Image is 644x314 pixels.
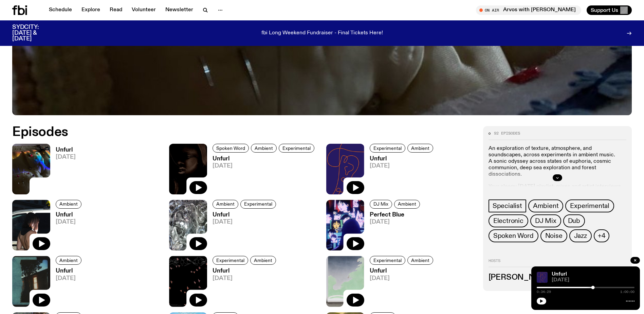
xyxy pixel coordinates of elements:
span: Ambient [411,145,429,151]
a: Read [106,5,126,15]
a: Noise [540,229,567,242]
h3: Unfurl [213,212,278,218]
span: DJ Mix [535,217,556,225]
span: [DATE] [56,154,76,160]
a: Experimental [279,144,314,153]
a: Volunteer [128,5,160,15]
span: [DATE] [213,219,278,225]
span: Experimental [373,145,402,151]
h3: Unfurl [370,156,435,162]
a: Specialist [489,199,526,212]
a: Explore [77,5,104,15]
span: 0:34:29 [537,290,551,294]
span: Support Us [591,7,618,13]
span: Ambient [533,202,559,210]
a: Ambient [528,199,564,212]
a: Ambient [56,200,81,209]
span: Ambient [411,258,429,263]
a: Newsletter [161,5,197,15]
a: Spoken Word [489,229,538,242]
a: Ambient [251,144,277,153]
span: Experimental [570,202,609,210]
a: Ambient [407,144,433,153]
a: Ambient [56,256,81,265]
a: Experimental [213,256,248,265]
span: Ambient [254,258,272,263]
span: Noise [545,232,563,240]
a: Unfurl[DATE] [207,268,278,307]
p: fbi Long Weekend Fundraiser - Final Tickets Here! [261,30,383,36]
span: Experimental [282,145,311,151]
span: Specialist [493,202,522,210]
p: An exploration of texture, atmosphere, and soundscapes, across experiments in ambient music. A so... [489,145,626,178]
a: Dub [563,214,585,227]
span: 1:00:00 [620,290,634,294]
a: Ambient [213,200,238,209]
a: Unfurl[DATE] [50,268,84,307]
span: [DATE] [370,276,435,281]
span: Experimental [216,258,244,263]
a: Ambient [250,256,276,265]
span: Ambient [255,145,273,151]
h3: SYDCITY: [DATE] & [DATE] [12,24,56,42]
h3: Unfurl [56,268,84,274]
button: +4 [594,229,610,242]
a: Unfurl[DATE] [50,212,84,250]
span: Dub [568,217,580,225]
span: Ambient [59,258,78,263]
img: A piece of fabric is pierced by sewing pins with different coloured heads, a rainbow light is cas... [12,144,50,194]
h2: Episodes [12,126,423,138]
a: Ambient [394,200,420,209]
span: Spoken Word [216,145,245,151]
button: On AirArvos with [PERSON_NAME] [476,5,581,15]
span: [DATE] [56,219,84,225]
a: Unfurl[DATE] [364,268,435,307]
span: [DATE] [56,276,84,281]
a: Unfurl[DATE] [364,156,435,194]
a: Jazz [569,229,592,242]
span: Ambient [398,202,416,207]
a: Unfurl [552,272,567,277]
a: Electronic [489,214,528,227]
a: Experimental [370,256,405,265]
span: Jazz [574,232,587,240]
span: [DATE] [370,219,422,225]
h2: Hosts [489,259,626,267]
span: Spoken Word [493,232,534,240]
span: DJ Mix [373,202,388,207]
a: Spoken Word [213,144,249,153]
span: [DATE] [552,278,634,283]
a: DJ Mix [370,200,392,209]
h3: [PERSON_NAME] [489,274,626,281]
a: Experimental [240,200,276,209]
span: Ambient [216,202,235,207]
h3: Perfect Blue [370,212,422,218]
span: [DATE] [213,276,278,281]
a: Experimental [370,144,405,153]
h3: Unfurl [56,147,76,153]
a: Unfurl[DATE] [207,156,316,194]
button: Support Us [587,5,632,15]
span: 92 episodes [494,132,520,135]
a: Unfurl[DATE] [50,147,76,194]
span: Experimental [244,202,272,207]
h3: Unfurl [213,156,316,162]
span: Electronic [493,217,523,225]
a: DJ Mix [530,214,561,227]
span: [DATE] [213,163,316,169]
h3: Unfurl [56,212,84,218]
h3: Unfurl [370,268,435,274]
a: Unfurl[DATE] [207,212,278,250]
span: [DATE] [370,163,435,169]
span: Ambient [59,202,78,207]
h3: Unfurl [213,268,278,274]
span: Experimental [373,258,402,263]
a: Experimental [565,199,614,212]
a: Ambient [407,256,433,265]
span: +4 [598,232,606,240]
a: Schedule [45,5,76,15]
a: Perfect Blue[DATE] [364,212,422,250]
